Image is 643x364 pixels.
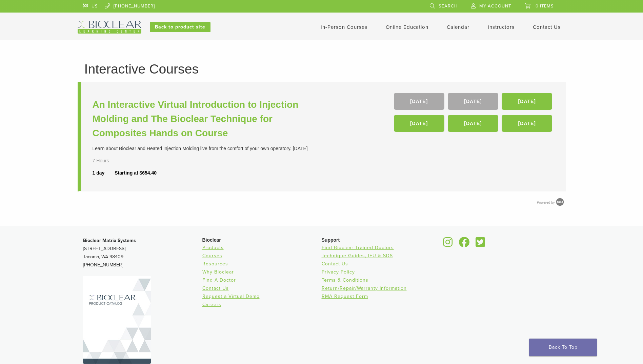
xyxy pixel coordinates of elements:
[322,261,348,267] a: Contact Us
[93,145,323,152] div: Learn about Bioclear and Heated Injection Molding live from the comfort of your own operatory. [D...
[448,93,498,110] a: [DATE]
[533,24,561,30] a: Contact Us
[202,294,260,299] a: Request a Virtual Demo
[202,253,222,259] a: Courses
[322,285,407,291] a: Return/Repair/Warranty Information
[386,24,428,30] a: Online Education
[474,241,488,248] a: Bioclear
[83,238,136,243] strong: Bioclear Matrix Systems
[479,3,511,9] span: My Account
[202,277,236,283] a: Find A Doctor
[394,93,554,135] div: , , , , ,
[202,261,228,267] a: Resources
[502,115,552,132] a: [DATE]
[555,197,565,207] img: Arlo training & Event Software
[202,285,229,291] a: Contact Us
[78,21,141,34] img: Bioclear
[202,245,224,250] a: Products
[93,157,127,164] div: 7 Hours
[537,201,566,204] a: Powered by
[457,241,472,248] a: Bioclear
[502,93,552,110] a: [DATE]
[202,237,221,243] span: Bioclear
[394,115,444,132] a: [DATE]
[322,237,340,243] span: Support
[150,22,210,32] a: Back to product site
[488,24,515,30] a: Instructors
[447,24,469,30] a: Calendar
[83,237,202,269] p: [STREET_ADDRESS] Tacoma, WA 98409 [PHONE_NUMBER]
[322,294,368,299] a: RMA Request Form
[441,241,455,248] a: Bioclear
[202,269,234,275] a: Why Bioclear
[93,98,323,140] a: An Interactive Virtual Introduction to Injection Molding and The Bioclear Technique for Composite...
[439,3,458,9] span: Search
[322,253,393,259] a: Technique Guides, IFU & SDS
[321,24,367,30] a: In-Person Courses
[529,339,597,356] a: Back To Top
[536,3,554,9] span: 0 items
[84,62,559,76] h1: Interactive Courses
[93,169,115,177] div: 1 day
[115,169,157,177] div: Starting at $654.40
[322,277,368,283] a: Terms & Conditions
[322,269,355,275] a: Privacy Policy
[202,302,221,307] a: Careers
[83,276,151,364] img: Bioclear
[394,93,444,110] a: [DATE]
[322,245,394,250] a: Find Bioclear Trained Doctors
[448,115,498,132] a: [DATE]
